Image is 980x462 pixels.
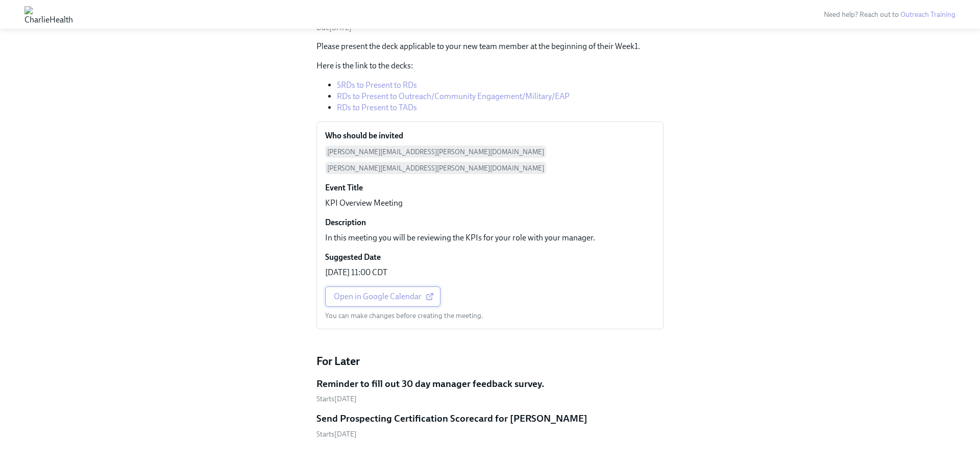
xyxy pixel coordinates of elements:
a: Open in Google Calendar [325,286,440,307]
h6: Who should be invited [325,130,403,141]
h6: Event Title [325,182,363,193]
span: Need help? Reach out to [824,10,955,19]
span: Monday, September 29th 2025, 10:00 am [316,430,357,439]
span: [PERSON_NAME][EMAIL_ADDRESS][PERSON_NAME][DOMAIN_NAME] [325,162,546,174]
a: RDs to Present to TADs [337,103,417,112]
a: SRDs to Present to RDs [337,80,417,90]
span: Saturday, September 6th 2025, 10:00 am [316,23,352,32]
a: RDs to Present to Outreach/Community Engagement/Military/EAP [337,91,570,101]
p: [DATE] 11:00 CDT [325,267,387,278]
h4: For Later [316,354,664,369]
h6: Suggested Date [325,252,381,263]
span: Monday, September 29th 2025, 10:00 am [316,395,357,403]
h5: Reminder to fill out 30 day manager feedback survey. [316,377,545,391]
p: In this meeting you will be reviewing the KPIs for your role with your manager. [325,232,595,244]
a: Send Prospecting Certification Scorecard for [PERSON_NAME]Starts[DATE] [316,412,664,439]
span: [PERSON_NAME][EMAIL_ADDRESS][PERSON_NAME][DOMAIN_NAME] [325,145,546,158]
h6: Description [325,217,366,228]
a: Reminder to fill out 30 day manager feedback survey.Starts[DATE] [316,377,664,404]
p: KPI Overview Meeting [325,198,403,209]
p: Please present the deck applicable to your new team member at the beginning of their Week1. [316,41,664,52]
h5: Send Prospecting Certification Scorecard for [PERSON_NAME] [316,412,587,425]
img: CharlieHealth [24,6,73,22]
p: You can make changes before creating the meeting. [325,311,483,321]
span: Open in Google Calendar [334,291,432,302]
p: Here is the link to the decks: [316,60,664,71]
a: Outreach Training [900,10,955,19]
